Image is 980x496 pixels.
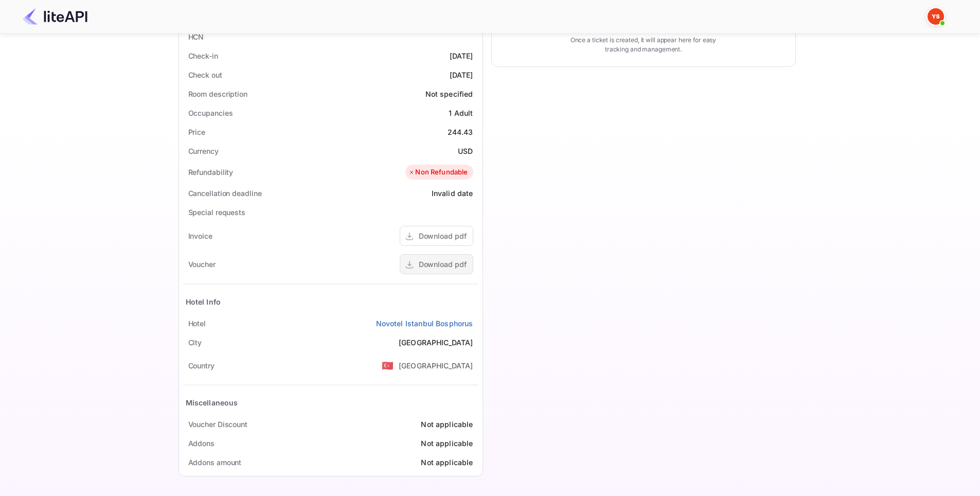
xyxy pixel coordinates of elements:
[421,457,473,468] div: Not applicable
[188,457,242,468] div: Addons amount
[450,50,473,61] div: [DATE]
[188,127,206,137] div: Price
[432,188,473,199] div: Invalid date
[376,318,473,329] a: Novotel Istanbul Bosphorus
[186,397,238,408] div: Miscellaneous
[562,36,725,54] p: Once a ticket is created, it will appear here for easy tracking and management.
[188,337,202,348] div: City
[188,88,247,99] div: Room description
[188,259,216,270] div: Voucher
[448,127,473,137] div: 244.43
[188,31,204,42] div: HCN
[188,360,215,371] div: Country
[188,188,262,199] div: Cancellation deadline
[382,356,394,375] span: United States
[188,69,222,80] div: Check out
[425,88,473,99] div: Not specified
[408,167,468,178] div: Non Refundable
[23,8,87,25] img: LiteAPI Logo
[188,419,247,430] div: Voucher Discount
[419,231,467,241] div: Download pdf
[188,146,219,156] div: Currency
[419,259,467,270] div: Download pdf
[188,318,206,329] div: Hotel
[450,69,473,80] div: [DATE]
[449,108,473,118] div: 1 Adult
[188,108,233,118] div: Occupancies
[399,360,473,371] div: [GEOGRAPHIC_DATA]
[188,438,215,449] div: Addons
[399,337,473,348] div: [GEOGRAPHIC_DATA]
[188,207,245,218] div: Special requests
[928,8,944,25] img: Yandex Support
[188,231,212,241] div: Invoice
[421,419,473,430] div: Not applicable
[458,146,473,156] div: USD
[186,296,221,307] div: Hotel Info
[188,50,218,61] div: Check-in
[188,167,234,178] div: Refundability
[421,438,473,449] div: Not applicable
